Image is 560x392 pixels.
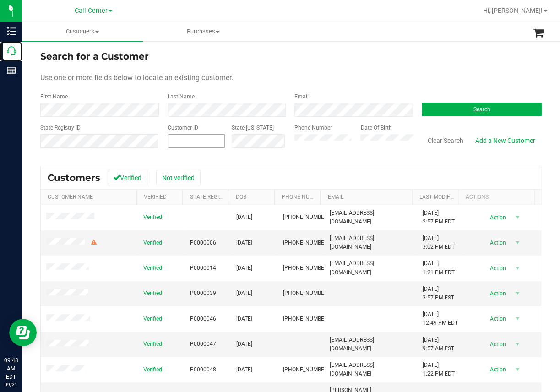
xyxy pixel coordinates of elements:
span: [DATE] [236,315,252,323]
span: Search [473,106,490,113]
a: Email [327,194,343,200]
span: [PHONE_NUMBER] [283,289,329,298]
span: [DATE] 12:49 PM EDT [423,310,458,327]
span: Action [482,312,511,325]
label: Phone Number [294,124,332,132]
span: [DATE] 1:22 PM EDT [423,361,455,378]
span: [PHONE_NUMBER] [283,365,329,374]
span: [DATE] [236,213,252,222]
inline-svg: Call Center [7,46,16,55]
button: Verified [108,170,147,185]
label: First Name [40,93,68,101]
label: Email [294,93,309,101]
label: Date Of Birth [360,124,391,132]
span: [DATE] [236,289,252,298]
span: Action [482,236,511,249]
button: Clear Search [422,133,469,148]
span: Hi, [PERSON_NAME]! [483,7,543,14]
span: [DATE] 1:21 PM EDT [423,259,455,277]
span: select [511,363,523,376]
span: Action [482,287,511,300]
span: Verified [143,264,162,272]
span: Call Center [75,7,108,15]
label: Customer ID [168,124,198,132]
span: Verified [143,340,162,348]
span: [EMAIL_ADDRESS][DOMAIN_NAME] [330,234,412,251]
span: P0000039 [190,289,216,298]
span: Verified [143,365,162,374]
span: Customers [22,27,143,36]
label: State [US_STATE] [232,124,274,132]
span: select [511,236,523,249]
span: [DATE] 3:57 PM EST [423,285,454,302]
a: Purchases [143,22,264,41]
span: [EMAIL_ADDRESS][DOMAIN_NAME] [330,209,412,226]
span: Action [482,262,511,275]
span: [EMAIL_ADDRESS][DOMAIN_NAME] [330,336,412,353]
span: select [511,312,523,325]
span: select [511,338,523,351]
span: P0000047 [190,340,216,348]
a: Customers [22,22,143,41]
label: State Registry ID [40,124,81,132]
span: Verified [143,213,162,222]
span: P0000046 [190,315,216,323]
span: [DATE] 3:02 PM EDT [423,234,455,251]
span: Purchases [143,27,263,36]
inline-svg: Reports [7,66,16,75]
a: Last Modified [419,194,458,200]
span: [EMAIL_ADDRESS][DOMAIN_NAME] [330,259,412,277]
span: [PHONE_NUMBER] [283,213,329,222]
span: Action [482,338,511,351]
a: DOB [236,194,246,200]
span: [PHONE_NUMBER] [283,239,329,247]
span: Action [482,363,511,376]
div: Warning - Level 2 [90,238,98,247]
button: Search [422,103,542,116]
span: Verified [143,289,162,298]
span: [DATE] 2:57 PM EDT [423,209,455,226]
span: Search for a Customer [40,51,149,62]
span: Verified [143,239,162,247]
a: Customer Name [48,194,93,200]
a: Phone Number [282,194,324,200]
span: [DATE] [236,239,252,247]
span: P0000048 [190,365,216,374]
span: select [511,287,523,300]
span: [DATE] [236,340,252,348]
span: [EMAIL_ADDRESS][DOMAIN_NAME] [330,361,412,378]
span: P0000006 [190,239,216,247]
span: Customers [48,172,100,183]
label: Last Name [168,93,195,101]
span: [DATE] 9:57 AM EST [423,336,454,353]
a: State Registry Id [190,194,238,200]
a: Verified [144,194,167,200]
span: [DATE] [236,264,252,272]
span: Verified [143,315,162,323]
span: Action [482,211,511,224]
button: Not verified [156,170,201,185]
a: Add a New Customer [469,133,541,148]
span: select [511,262,523,275]
p: 09:48 AM EDT [4,356,18,381]
span: select [511,211,523,224]
iframe: Resource center [9,319,37,346]
span: Use one or more fields below to locate an existing customer. [40,73,233,82]
span: [DATE] [236,365,252,374]
inline-svg: Inventory [7,27,16,36]
span: [PHONE_NUMBER] [283,264,329,272]
div: Actions [465,194,531,200]
span: [PHONE_NUMBER] [283,315,329,323]
span: P0000014 [190,264,216,272]
p: 09/21 [4,381,18,388]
